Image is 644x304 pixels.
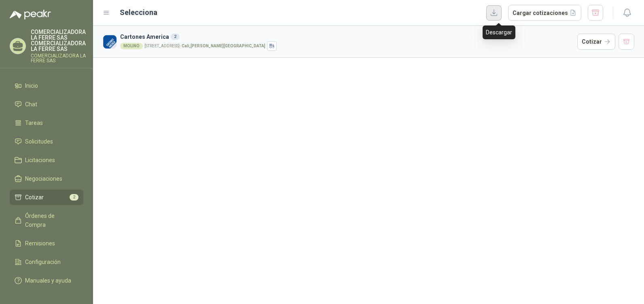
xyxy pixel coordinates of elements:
h3: Cartones America [120,32,574,41]
a: Configuración [10,254,83,270]
a: Remisiones [10,236,83,251]
span: Inicio [25,81,38,90]
span: Tareas [25,118,43,127]
span: 2 [70,194,78,201]
p: COMERCIALIZADORA LA FERRE SAS [31,53,86,63]
span: Chat [25,100,37,109]
span: Solicitudes [25,137,53,146]
img: Logo peakr [10,10,51,19]
a: Manuales y ayuda [10,273,83,288]
span: Cotizar [25,193,44,202]
a: Órdenes de Compra [10,208,83,232]
strong: Cali , [PERSON_NAME][GEOGRAPHIC_DATA] [182,44,265,48]
h2: Selecciona [120,7,157,18]
button: Cotizar [577,34,615,50]
img: Company Logo [103,35,117,49]
a: Cotizar2 [10,190,83,205]
div: Descargar [483,25,515,39]
a: Tareas [10,115,83,131]
a: Chat [10,97,83,112]
a: Negociaciones [10,171,83,186]
button: Cargar cotizaciones [508,5,581,21]
div: MOLINO [120,43,143,49]
span: Remisiones [25,239,55,248]
a: Solicitudes [10,134,83,149]
p: COMERCIALIZADORA LA FERRE SAS COMERCIALIZADORA LA FERRE SAS [31,29,86,52]
div: 2 [171,34,180,40]
span: Manuales y ayuda [25,276,71,285]
span: Órdenes de Compra [25,211,76,229]
span: Negociaciones [25,174,62,183]
p: [STREET_ADDRESS] - [144,44,265,48]
span: Licitaciones [25,156,55,165]
span: Configuración [25,258,61,266]
a: Inicio [10,78,83,93]
a: Licitaciones [10,152,83,168]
